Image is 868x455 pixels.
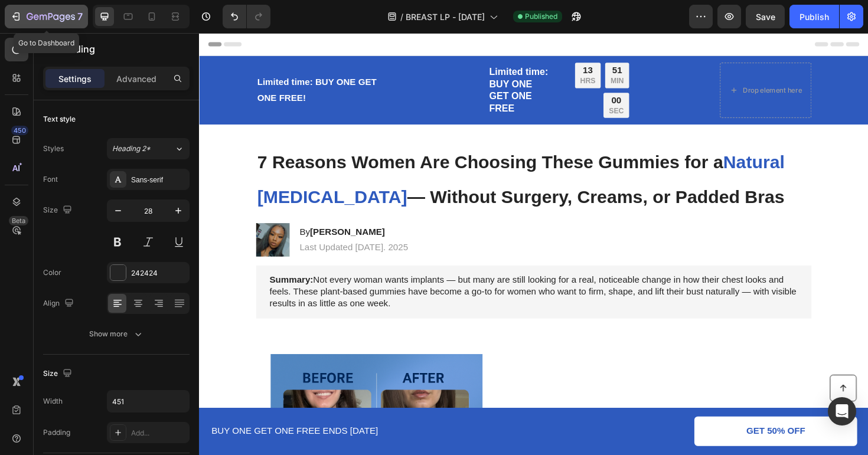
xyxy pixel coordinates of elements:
[43,427,70,438] div: Padding
[131,428,187,438] div: Add...
[828,397,856,425] div: Open Intercom Messenger
[746,5,785,28] button: Save
[77,9,83,24] p: 7
[434,66,450,78] div: 00
[13,416,190,426] span: BUY ONE GET ONE FREE ENDS [DATE]
[106,221,221,234] p: Last Updated [DATE]. 2025
[43,396,63,407] div: Width
[436,46,450,56] p: MIN
[58,73,92,85] p: Settings
[436,34,450,46] div: 51
[400,11,403,23] span: /
[118,205,197,215] strong: [PERSON_NAME]
[524,406,697,437] a: GET 50% OFF
[60,201,96,237] img: gempages_579112143123644949-48a9fdf1-3d3b-436f-890b-d4e28f76208a.jpg
[112,143,151,154] span: Heading 2*
[789,5,839,28] button: Publish
[107,391,189,412] input: Auto
[131,268,187,279] div: 242424
[61,47,188,74] strong: Limited time: BUY ONE GET ONE FREE!
[756,12,775,22] span: Save
[525,11,557,22] span: Published
[199,33,868,455] iframe: Design area
[406,11,485,23] span: BREAST LP - [DATE]
[43,174,58,185] div: Font
[220,163,620,184] span: — Without Surgery, Creams, or Padded Bras
[74,256,120,266] strong: Summary:
[43,202,74,218] div: Size
[434,78,450,88] p: SEC
[116,73,156,85] p: Advanced
[107,138,190,159] button: Heading 2*
[11,126,28,135] div: 450
[57,42,185,56] p: Heading
[403,46,419,56] p: HRS
[89,328,144,340] div: Show more
[131,175,187,185] div: Sans-serif
[43,323,190,345] button: Show more
[74,256,634,292] p: Not every woman wants implants — but many are still looking for a real, noticeable change in how ...
[43,267,61,278] div: Color
[105,204,222,218] h2: By
[43,366,74,382] div: Size
[403,34,419,46] div: 13
[576,56,638,66] div: Drop element here
[43,296,76,312] div: Align
[61,126,555,147] span: 7 Reasons Women Are Choosing These Gummies for a
[61,126,620,184] span: Natural [MEDICAL_DATA]
[800,11,829,23] div: Publish
[223,5,270,28] div: Undo/Redo
[9,216,28,225] div: Beta
[43,143,64,154] div: Styles
[579,415,642,428] p: GET 50% OFF
[43,114,76,125] div: Text style
[5,5,88,28] button: 7
[307,35,370,86] strong: Limited time: BUY ONE GET ONE FREE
